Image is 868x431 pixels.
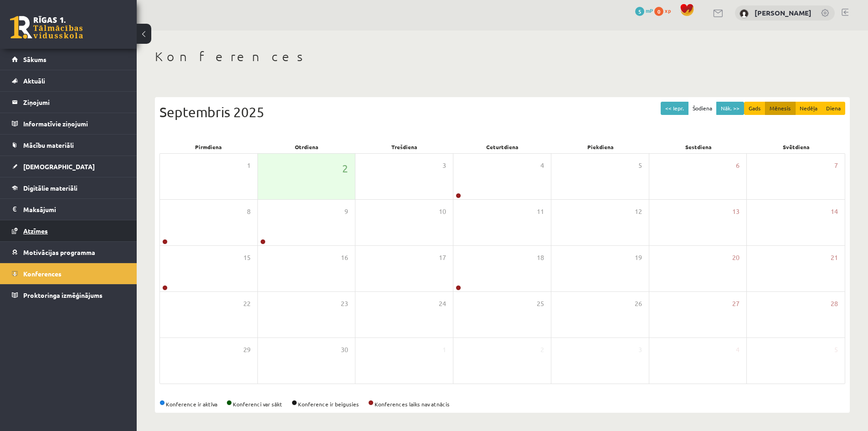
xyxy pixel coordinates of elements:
span: 2 [540,345,544,355]
a: Atzīmes [12,220,125,241]
span: Konferences [23,270,62,278]
button: Gads [744,102,765,115]
span: 26 [635,299,642,309]
button: << Iepr. [661,102,688,115]
a: Informatīvie ziņojumi [12,113,125,134]
span: 16 [341,253,348,263]
span: 10 [439,207,446,217]
h1: Konferences [155,49,850,64]
a: Rīgas 1. Tālmācības vidusskola [10,16,83,39]
span: Proktoringa izmēģinājums [23,291,103,299]
a: Digitālie materiāli [12,177,125,198]
span: 1 [247,161,251,171]
button: Mēnesis [765,102,796,115]
span: 6 [736,161,740,171]
div: Konference ir aktīva Konferenci var sākt Konference ir beigusies Konferences laiks nav atnācis [159,400,845,408]
span: [DEMOGRAPHIC_DATA] [23,162,95,171]
span: 17 [439,253,446,263]
div: Svētdiena [747,140,845,153]
span: 18 [537,253,544,263]
a: 5 mP [635,7,653,14]
span: 9 [344,207,348,217]
div: Otrdiena [257,140,355,153]
div: Pirmdiena [159,140,257,153]
span: 2 [342,161,348,176]
span: mP [646,7,653,14]
span: 29 [243,345,251,355]
span: 22 [243,299,251,309]
a: Proktoringa izmēģinājums [12,285,125,306]
span: 7 [834,161,838,171]
a: [PERSON_NAME] [755,8,812,17]
span: 28 [831,299,838,309]
span: 5 [638,161,642,171]
span: 4 [736,345,740,355]
span: 30 [341,345,348,355]
span: 15 [243,253,251,263]
span: 13 [732,207,740,217]
a: Konferences [12,263,125,284]
span: 3 [442,161,446,171]
span: 20 [732,253,740,263]
a: Motivācijas programma [12,242,125,263]
span: 19 [635,253,642,263]
span: 4 [540,161,544,171]
a: Maksājumi [12,199,125,220]
span: 0 [654,7,663,16]
div: Sestdiena [649,140,747,153]
div: Piekdiena [551,140,649,153]
div: Trešdiena [355,140,453,153]
span: 27 [732,299,740,309]
span: Mācību materiāli [23,141,74,149]
span: Motivācijas programma [23,248,95,256]
span: Digitālie materiāli [23,184,77,192]
span: 8 [247,207,251,217]
span: 24 [439,299,446,309]
span: 1 [442,345,446,355]
div: Septembris 2025 [159,102,845,122]
a: [DEMOGRAPHIC_DATA] [12,156,125,177]
a: Sākums [12,49,125,70]
span: 5 [834,345,838,355]
a: 0 xp [654,7,675,14]
span: 25 [537,299,544,309]
span: 14 [831,207,838,217]
span: Atzīmes [23,227,48,235]
span: 12 [635,207,642,217]
img: Vanessa Baldiņa [740,9,749,18]
span: xp [665,7,671,14]
a: Mācību materiāli [12,135,125,156]
button: Šodiena [688,102,717,115]
span: 5 [635,7,644,16]
legend: Maksājumi [23,199,125,220]
span: 3 [638,345,642,355]
a: Aktuāli [12,70,125,91]
a: Ziņojumi [12,92,125,113]
legend: Informatīvie ziņojumi [23,113,125,134]
span: Aktuāli [23,77,45,85]
span: 23 [341,299,348,309]
div: Ceturtdiena [453,140,551,153]
span: 11 [537,207,544,217]
span: 21 [831,253,838,263]
button: Nedēļa [795,102,822,115]
span: Sākums [23,55,46,63]
legend: Ziņojumi [23,92,125,113]
button: Nāk. >> [716,102,744,115]
button: Diena [822,102,845,115]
